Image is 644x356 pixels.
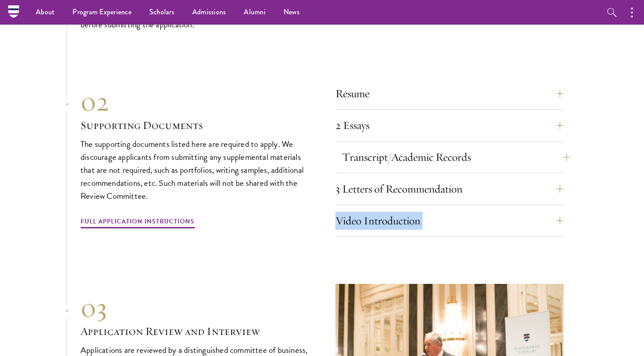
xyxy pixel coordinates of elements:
[80,137,309,202] p: The supporting documents listed here are required to apply. We discourage applicants from submitt...
[80,292,309,324] div: 03
[80,118,309,133] h3: Supporting Documents
[80,216,195,230] a: Full Application Instructions
[335,115,563,136] button: 2 Essays
[80,86,309,118] div: 02
[342,146,570,168] button: Transcript/Academic Records
[80,324,309,339] h3: Application Review and Interview
[335,210,563,232] button: Video Introduction
[335,178,563,200] button: 3 Letters of Recommendation
[335,83,563,104] button: Resume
